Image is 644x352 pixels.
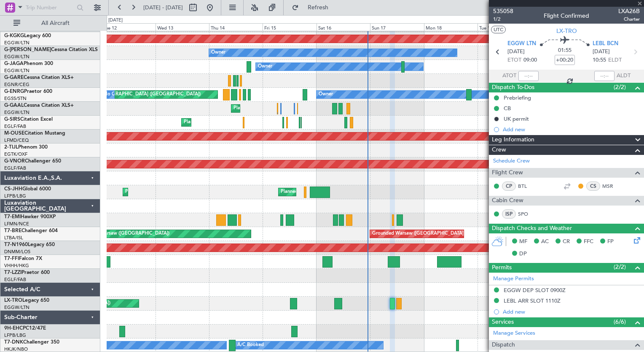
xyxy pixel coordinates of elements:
span: MF [519,238,527,246]
a: T7-DNKChallenger 350 [4,340,59,345]
div: Add new [503,308,640,315]
div: Flight Confirmed [544,11,589,20]
div: Planned Maint [GEOGRAPHIC_DATA] ([GEOGRAPHIC_DATA]) [125,186,258,198]
span: Refresh [301,5,336,11]
a: EGLF/FAB [4,276,26,283]
div: Planned Maint [GEOGRAPHIC_DATA] ([GEOGRAPHIC_DATA]) [68,88,201,101]
span: FFC [584,238,593,246]
span: ETOT [507,56,521,65]
a: LFPB/LBG [4,332,26,338]
span: (2/2) [614,263,626,271]
span: Flight Crew [492,168,523,178]
span: [DATE] [507,48,525,56]
span: Dispatch [492,340,515,350]
div: Thu 14 [209,23,263,31]
div: CS [586,181,600,191]
div: Prebriefing [504,94,531,101]
a: EGGW/LTN [4,109,30,116]
a: G-VNORChallenger 650 [4,159,61,164]
div: ISP [502,209,516,219]
span: LEBL BCN [593,40,618,48]
span: G-GAAL [4,103,24,108]
span: G-KGKG [4,33,24,38]
a: Manage Services [493,329,535,338]
span: All Aircraft [22,20,89,26]
button: Refresh [288,1,338,14]
span: Crew [492,145,506,155]
span: T7-FFI [4,256,19,261]
a: G-GARECessna Citation XLS+ [4,75,74,80]
div: Sat 16 [317,23,370,31]
span: LX-TRO [556,27,577,35]
div: [DATE] [108,17,123,24]
span: 9H-EHC [4,326,23,331]
a: EGGW/LTN [4,304,30,311]
a: EGNR/CEG [4,81,30,88]
a: G-JAGAPhenom 300 [4,61,53,66]
a: T7-EMIHawker 900XP [4,214,56,219]
a: SPO [518,210,537,218]
span: 2-TIJL [4,145,18,150]
div: Sun 17 [370,23,424,31]
span: T7-EMI [4,214,21,219]
div: Tue 19 [478,23,531,31]
div: EGGW DEP SLOT 0900Z [504,287,566,294]
a: BTL [518,182,537,190]
div: Planned Maint [GEOGRAPHIC_DATA] ([GEOGRAPHIC_DATA]) [281,186,413,198]
div: Mon 18 [424,23,478,31]
a: LFMN/NCE [4,221,29,227]
a: EGGW/LTN [4,68,30,74]
span: Leg Information [492,135,534,145]
span: T7-BRE [4,228,21,233]
span: [DATE] - [DATE] [143,4,183,11]
span: T7-N1960 [4,242,28,247]
div: Owner [258,60,272,73]
span: G-[PERSON_NAME] [4,47,51,52]
button: All Aircraft [9,16,91,30]
div: UK permit [504,115,529,122]
a: MSR [602,182,621,190]
a: LTBA/ISL [4,235,23,241]
span: Services [492,317,514,327]
a: 9H-EHCPC12/47E [4,326,46,331]
span: (2/2) [614,83,626,92]
span: FP [607,238,614,246]
span: Dispatch To-Dos [492,83,534,92]
span: CS-JHH [4,187,22,192]
span: (6/6) [614,317,626,326]
span: T7-LZZI [4,270,21,275]
span: ALDT [617,72,631,80]
span: Cabin Crew [492,196,523,206]
input: Trip Number [26,1,74,14]
div: Wed 13 [156,23,209,31]
div: CB [504,105,511,112]
span: 1/2 [493,16,513,23]
a: M-OUSECitation Mustang [4,131,65,136]
a: LFPB/LBG [4,193,26,199]
div: Planned Maint [GEOGRAPHIC_DATA] ([GEOGRAPHIC_DATA]) [184,116,317,129]
a: EGLF/FAB [4,165,26,171]
span: Dispatch Checks and Weather [492,224,572,233]
a: EGGW/LTN [4,40,30,46]
span: G-JAGA [4,61,24,66]
span: LX-TRO [4,298,22,303]
span: G-ENRG [4,89,24,94]
a: G-ENRGPraetor 600 [4,89,52,94]
div: Owner [211,46,225,59]
div: CP [502,181,516,191]
span: G-GARE [4,75,24,80]
span: 09:00 [523,56,537,65]
span: EGGW LTN [507,40,536,48]
a: G-GAALCessna Citation XLS+ [4,103,74,108]
a: T7-LZZIPraetor 600 [4,270,50,275]
span: G-SIRS [4,117,20,122]
a: G-KGKGLegacy 600 [4,33,51,38]
span: ATOT [502,72,516,80]
div: Planned Maint Warsaw ([GEOGRAPHIC_DATA]) [68,227,169,240]
div: Grounded Warsaw ([GEOGRAPHIC_DATA]) [372,227,465,240]
span: T7-DNK [4,340,23,345]
div: Planned Maint [233,102,264,115]
span: G-VNOR [4,159,25,164]
button: UTC [491,26,506,33]
span: 01:55 [558,46,572,55]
